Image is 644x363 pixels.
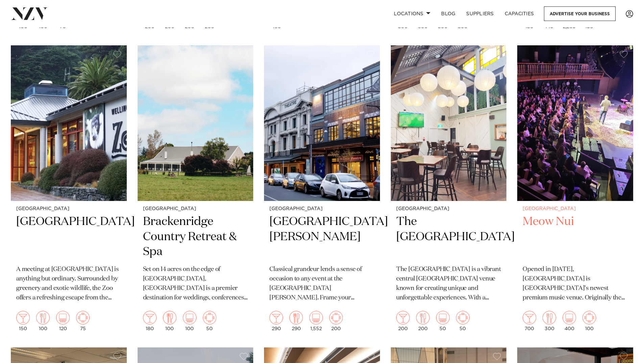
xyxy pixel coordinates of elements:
div: 200 [329,311,343,331]
img: dining.png [543,311,556,324]
div: 50 [436,311,450,331]
div: 50 [203,311,216,331]
a: [GEOGRAPHIC_DATA] [GEOGRAPHIC_DATA][PERSON_NAME] Classical grandeur lends a sense of occasion to ... [264,45,380,337]
div: 700 [523,311,536,331]
small: [GEOGRAPHIC_DATA] [269,206,375,211]
a: [GEOGRAPHIC_DATA] Brackenridge Country Retreat & Spa Set on 14 acres on the edge of [GEOGRAPHIC_D... [138,45,254,337]
a: [GEOGRAPHIC_DATA] [GEOGRAPHIC_DATA] A meeting at [GEOGRAPHIC_DATA] is anything but ordinary. Surr... [11,45,127,337]
img: theatre.png [56,311,70,324]
a: SUPPLIERS [461,6,499,21]
img: cocktail.png [523,311,536,324]
div: 290 [289,311,303,331]
img: meeting.png [582,311,596,324]
img: meeting.png [76,311,90,324]
img: meeting.png [329,311,343,324]
a: Locations [388,6,436,21]
a: Capacities [499,6,540,21]
p: Set on 14 acres on the edge of [GEOGRAPHIC_DATA], [GEOGRAPHIC_DATA] is a premier destination for ... [143,265,248,303]
a: [GEOGRAPHIC_DATA] The [GEOGRAPHIC_DATA] The [GEOGRAPHIC_DATA] is a vibrant central [GEOGRAPHIC_DA... [391,45,507,337]
a: [GEOGRAPHIC_DATA] Meow Nui Opened in [DATE], [GEOGRAPHIC_DATA] is [GEOGRAPHIC_DATA]’s newest prem... [517,45,633,337]
div: 120 [56,311,70,331]
p: Classical grandeur lends a sense of occasion to any event at the [GEOGRAPHIC_DATA][PERSON_NAME]. ... [269,265,375,303]
img: dining.png [289,311,303,324]
img: dining.png [163,311,176,324]
h2: Meow Nui [523,214,628,260]
small: [GEOGRAPHIC_DATA] [396,206,501,211]
a: Advertise your business [544,6,616,21]
div: 100 [582,311,596,331]
img: theatre.png [563,311,576,324]
small: [GEOGRAPHIC_DATA] [143,206,248,211]
h2: [GEOGRAPHIC_DATA] [16,214,121,260]
img: cocktail.png [269,311,283,324]
img: theatre.png [436,311,450,324]
img: dining.png [416,311,430,324]
div: 50 [456,311,470,331]
div: 400 [563,311,576,331]
small: [GEOGRAPHIC_DATA] [16,206,121,211]
img: nzv-logo.png [11,7,48,20]
div: 180 [143,311,157,331]
img: theatre.png [183,311,196,324]
div: 100 [163,311,176,331]
div: 300 [543,311,556,331]
h2: Brackenridge Country Retreat & Spa [143,214,248,260]
img: dining.png [36,311,50,324]
img: cocktail.png [143,311,157,324]
p: The [GEOGRAPHIC_DATA] is a vibrant central [GEOGRAPHIC_DATA] venue known for creating unique and ... [396,265,501,303]
p: Opened in [DATE], [GEOGRAPHIC_DATA] is [GEOGRAPHIC_DATA]’s newest premium music venue. Originally... [523,265,628,303]
div: 75 [76,311,90,331]
img: cocktail.png [16,311,30,324]
a: BLOG [436,6,461,21]
small: [GEOGRAPHIC_DATA] [523,206,628,211]
img: theatre.png [309,311,323,324]
p: A meeting at [GEOGRAPHIC_DATA] is anything but ordinary. Surrounded by greenery and exotic wildli... [16,265,121,303]
img: meeting.png [203,311,216,324]
h2: The [GEOGRAPHIC_DATA] [396,214,501,260]
div: 100 [36,311,50,331]
div: 100 [183,311,196,331]
div: 290 [269,311,283,331]
div: 150 [16,311,30,331]
img: meeting.png [456,311,470,324]
h2: [GEOGRAPHIC_DATA][PERSON_NAME] [269,214,375,260]
div: 200 [396,311,410,331]
img: cocktail.png [396,311,410,324]
div: 1,552 [309,311,323,331]
div: 200 [416,311,430,331]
